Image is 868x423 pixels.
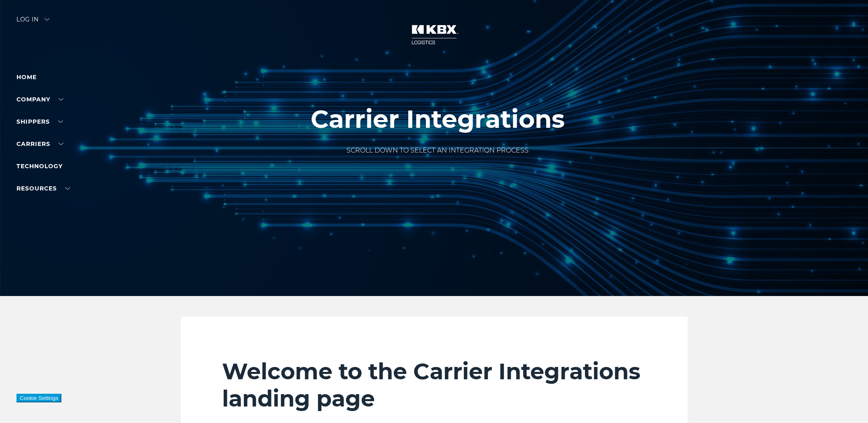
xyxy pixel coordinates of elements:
button: Cookie Settings [16,394,61,402]
a: Company [16,96,63,103]
a: Carriers [16,140,63,148]
a: SHIPPERS [16,118,63,125]
p: SCROLL DOWN TO SELECT AN INTEGRATION PROCESS [311,146,565,155]
a: Home [16,73,37,81]
img: arrow [44,18,49,21]
a: Technology [16,162,63,170]
img: kbx logo [403,16,465,53]
div: Log in [16,16,49,28]
a: RESOURCES [16,185,70,192]
h1: Carrier Integrations [311,105,565,133]
h2: Welcome to the Carrier Integrations landing page [222,358,646,412]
